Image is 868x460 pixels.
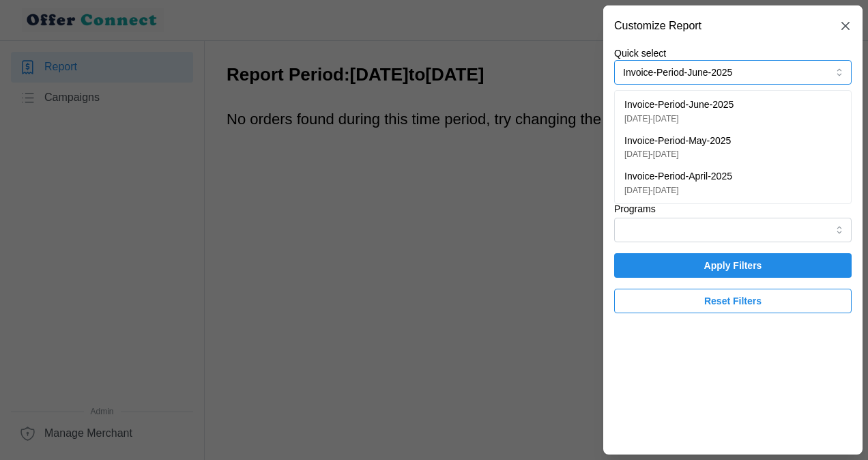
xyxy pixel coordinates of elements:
p: Invoice-Period-June-2025 [624,98,734,113]
p: [DATE] - [DATE] [624,148,731,161]
label: Programs [614,202,656,217]
p: Invoice-Period-April-2025 [624,169,732,184]
p: Invoice-Period-May-2025 [624,134,731,149]
p: Quick select [614,46,852,60]
button: Apply Filters [614,253,852,278]
h2: Customize Report [614,20,701,31]
button: Reset Filters [614,289,852,313]
p: [DATE] - [DATE] [624,184,732,197]
span: Reset Filters [704,289,762,313]
button: Invoice-Period-June-2025 [614,60,852,85]
span: Apply Filters [704,254,762,277]
p: [DATE] - [DATE] [624,113,734,126]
